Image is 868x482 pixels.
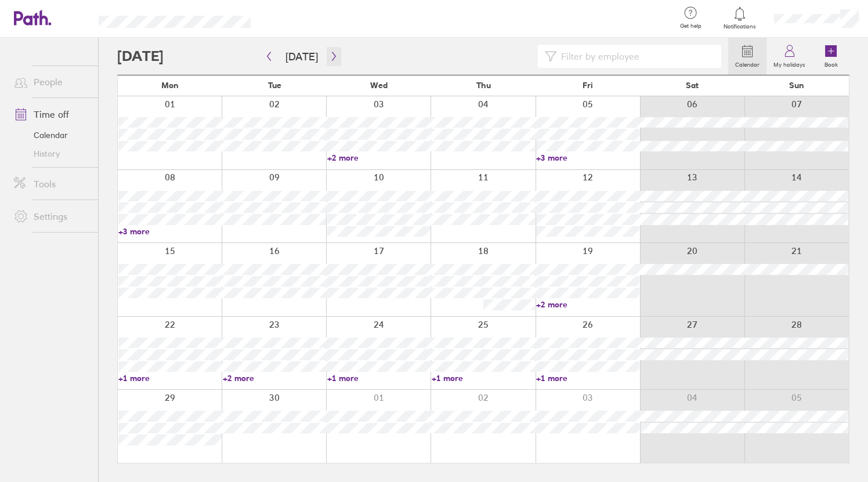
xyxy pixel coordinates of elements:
[789,81,804,90] span: Sun
[5,172,98,195] a: Tools
[5,126,98,144] a: Calendar
[766,38,812,75] a: My holidays
[327,153,431,163] a: +2 more
[818,58,845,68] label: Book
[728,38,766,75] a: Calendar
[118,373,222,383] a: +1 more
[268,81,281,90] span: Tue
[721,6,759,30] a: Notifications
[686,81,699,90] span: Sat
[556,45,714,67] input: Filter by employee
[161,81,179,90] span: Mon
[5,103,98,126] a: Time off
[118,226,222,237] a: +3 more
[327,373,431,383] a: +1 more
[721,23,759,30] span: Notifications
[536,299,639,310] a: +2 more
[536,373,639,383] a: +1 more
[536,153,639,163] a: +3 more
[223,373,326,383] a: +2 more
[276,47,327,66] button: [DATE]
[812,38,849,75] a: Book
[728,58,766,68] label: Calendar
[5,144,98,163] a: History
[5,205,98,228] a: Settings
[5,70,98,93] a: People
[370,81,388,90] span: Wed
[766,58,812,68] label: My holidays
[583,81,593,90] span: Fri
[432,373,535,383] a: +1 more
[476,81,491,90] span: Thu
[672,23,710,30] span: Get help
